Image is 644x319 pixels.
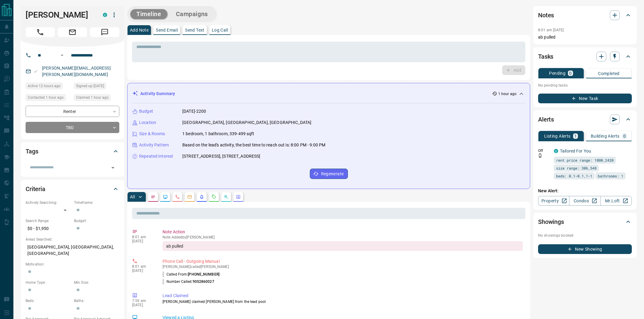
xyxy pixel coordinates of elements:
div: Thu Sep 17 2020 [74,83,119,91]
svg: Emails [187,194,192,199]
p: Send Text [185,28,205,32]
button: Open [58,52,66,59]
p: Repeated Interest [139,153,173,159]
button: New Task [538,94,632,103]
span: 9052860027 [193,280,214,284]
p: 0 [623,134,626,138]
p: Min Size: [74,280,119,285]
p: Log Call [212,28,228,32]
a: Tailored For You [560,149,591,153]
span: Contacted 1 hour ago [28,94,64,101]
span: Call [26,27,55,37]
div: ab pulled [163,241,523,251]
span: Claimed 1 hour ago [76,94,109,101]
svg: Requests [212,194,216,199]
p: Send Email [156,28,178,32]
a: Mr.Loft [600,196,632,206]
p: 0 [569,71,572,75]
p: Note Added by [PERSON_NAME] [163,235,523,239]
p: [DATE] [132,269,153,273]
div: condos.ca [554,149,558,153]
p: Number Called: [163,279,214,284]
svg: Email Valid [33,69,38,74]
div: Wed Aug 13 2025 [26,83,71,91]
div: Renter [26,106,119,117]
div: Showings [538,214,632,229]
span: beds: 0.1-0.1,1-1 [556,173,592,179]
div: Thu Aug 14 2025 [74,94,119,103]
p: 7:59 am [132,299,153,303]
p: Phone Call - Outgoing Manual [163,258,523,265]
p: New Alert: [538,188,632,194]
h2: Alerts [538,115,554,124]
p: Note Action [163,229,523,235]
div: Activity Summary1 hour ago [132,88,525,99]
p: [DATE]-2200 [182,108,206,115]
button: New Showing [538,244,632,254]
p: Location [139,119,156,126]
p: Actively Searching: [26,200,71,205]
a: Property [538,196,569,206]
p: Lead Claimed [163,293,523,299]
p: 8:01 am [132,264,153,269]
div: Criteria [26,182,119,196]
a: Condos [569,196,600,206]
p: Listing Alerts [544,134,571,138]
span: Email [58,27,87,37]
p: 1 hour ago [498,91,516,97]
svg: Notes [151,194,156,199]
div: Tasks [538,49,632,64]
p: [GEOGRAPHIC_DATA], [GEOGRAPHIC_DATA], [GEOGRAPHIC_DATA] [26,242,119,259]
div: Notes [538,8,632,22]
span: size range: 306,548 [556,165,597,171]
span: Message [90,27,119,37]
p: [PERSON_NAME] claimed [PERSON_NAME] from the lead pool [163,299,523,304]
div: Tags [26,144,119,159]
p: 1 [574,134,577,138]
p: 8:01 am [132,235,153,239]
p: Add Note [130,28,149,32]
p: Pending [549,71,565,75]
span: [PHONE_NUMBER] [188,272,219,276]
div: TBD [26,122,119,133]
svg: Opportunities [224,194,229,199]
p: Home Type: [26,280,71,285]
p: Beds: [26,298,71,304]
svg: Lead Browsing Activity [163,194,168,199]
span: Active 12 hours ago [28,83,61,89]
p: Baths: [74,298,119,304]
p: [GEOGRAPHIC_DATA], [GEOGRAPHIC_DATA], [GEOGRAPHIC_DATA] [182,119,311,126]
h2: Notes [538,10,554,20]
h2: Tasks [538,52,553,61]
p: Areas Searched: [26,237,119,242]
p: Activity Pattern [139,142,169,148]
p: Budget: [74,218,119,224]
p: [DATE] [132,239,153,243]
p: Off [538,148,550,153]
svg: Calls [175,194,180,199]
div: Alerts [538,112,632,127]
h1: [PERSON_NAME] [26,10,94,20]
p: [DATE] [132,303,153,307]
p: Called From: [163,272,219,277]
p: ab pulled [538,34,632,40]
svg: Push Notification Only [538,153,542,158]
h2: Showings [538,217,564,227]
p: Based on the lead's activity, the best time to reach out is: 8:00 PM - 9:00 PM [182,142,325,148]
button: Campaigns [170,9,214,19]
p: Completed [598,71,620,76]
p: Budget [139,108,153,115]
p: Motivation: [26,262,119,267]
p: 8:01 am [DATE] [538,28,564,32]
a: [PERSON_NAME][EMAIL_ADDRESS][PERSON_NAME][DOMAIN_NAME] [42,66,111,77]
p: [STREET_ADDRESS], [STREET_ADDRESS] [182,153,260,159]
span: Signed up [DATE] [76,83,104,89]
div: condos.ca [103,13,107,17]
span: rent price range: 1800,2420 [556,157,614,163]
p: All [130,195,135,199]
p: 1 bedroom, 1 bathroom, 339-499 sqft [182,131,254,137]
p: $0 - $1,950 [26,224,71,234]
p: Building Alerts [591,134,620,138]
button: Regenerate [310,169,348,179]
button: Open [109,163,117,172]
